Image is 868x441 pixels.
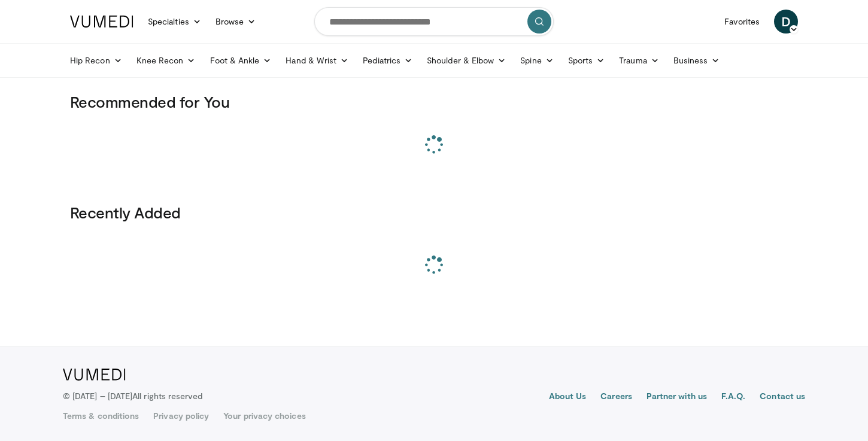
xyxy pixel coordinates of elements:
[420,48,513,72] a: Shoulder & Elbow
[278,48,356,72] a: Hand & Wrist
[774,10,798,34] a: D
[70,16,133,28] img: VuMedi Logo
[132,391,202,401] span: All rights reserved
[223,410,305,422] a: Your privacy choices
[129,48,203,72] a: Knee Recon
[203,48,279,72] a: Foot & Ankle
[63,369,126,381] img: VuMedi Logo
[549,390,587,404] a: About Us
[561,48,612,72] a: Sports
[717,10,767,34] a: Favorites
[721,390,745,404] a: F.A.Q.
[356,48,420,72] a: Pediatrics
[760,390,805,404] a: Contact us
[513,48,560,72] a: Spine
[63,390,203,402] p: © [DATE] – [DATE]
[314,7,554,36] input: Search topics, interventions
[63,410,139,422] a: Terms & conditions
[666,48,727,72] a: Business
[70,203,798,222] h3: Recently Added
[647,390,707,404] a: Partner with us
[70,92,798,111] h3: Recommended for You
[153,410,209,422] a: Privacy policy
[141,10,208,34] a: Specialties
[600,390,632,404] a: Careers
[63,48,129,72] a: Hip Recon
[208,10,263,34] a: Browse
[612,48,666,72] a: Trauma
